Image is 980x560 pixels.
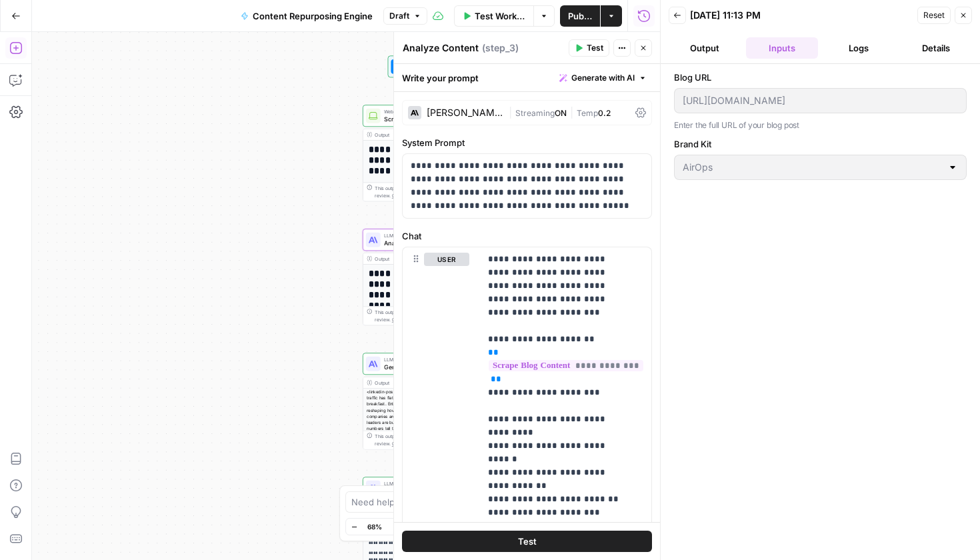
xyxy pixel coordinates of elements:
span: Generate with AI [571,72,635,84]
span: ( step_3 ) [482,41,519,55]
p: Enter the full URL of your blog post [674,119,967,132]
label: Blog URL [674,71,967,84]
span: Content Repurposing Engine [253,9,373,23]
div: LLM · [PERSON_NAME] 4Generate LinkedIn PostStep 4Output<linkedin-post> Traditional content market... [363,353,504,449]
span: 0.2 [598,108,611,118]
button: Inputs [746,37,818,59]
div: This output is too large & has been abbreviated for review. to view the full content. [375,309,499,323]
span: Analyze Content [384,239,479,248]
button: Draft [383,7,427,25]
textarea: Analyze Content [403,41,479,55]
span: Scrape Blog Content [384,115,479,124]
button: user [424,253,469,266]
div: Write your prompt [394,64,660,91]
div: This output is too large & has been abbreviated for review. to view the full content. [375,185,499,199]
button: Logs [823,37,895,59]
span: LLM · [PERSON_NAME] 4 [384,232,479,239]
div: Output [375,131,479,138]
button: Reset [917,7,951,24]
span: LLM · [PERSON_NAME] 4 [384,480,479,487]
span: Temp [577,108,598,118]
span: 68% [367,521,382,532]
label: System Prompt [402,136,652,149]
span: Publish [568,9,592,23]
span: Test Workflow [475,9,525,23]
span: ON [555,108,567,118]
button: Content Repurposing Engine [233,5,381,27]
input: AirOps [683,161,942,174]
span: Reset [923,9,945,21]
span: Test [518,535,537,548]
button: Test [569,39,609,57]
span: Web Page Scrape [384,108,479,115]
button: Details [900,37,972,59]
label: Brand Kit [674,137,967,151]
span: Generate LinkedIn Post [384,363,479,372]
div: [PERSON_NAME] 4 [427,108,503,117]
span: LLM · [PERSON_NAME] 4 [384,356,479,363]
input: https://example.com/blog/post [683,94,958,107]
div: Output [375,379,479,386]
label: Chat [402,229,652,243]
button: Publish [560,5,600,27]
span: Streaming [515,108,555,118]
div: Output [375,255,479,262]
span: Draft [389,10,409,22]
button: Test Workflow [454,5,533,27]
span: Test [587,42,603,54]
div: WorkflowSet InputsInputs [363,55,504,77]
button: Generate with AI [554,69,652,87]
button: Output [669,37,741,59]
div: This output is too large & has been abbreviated for review. to view the full content. [375,433,499,447]
button: Test [402,531,652,552]
span: | [567,105,577,119]
span: | [509,105,515,119]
